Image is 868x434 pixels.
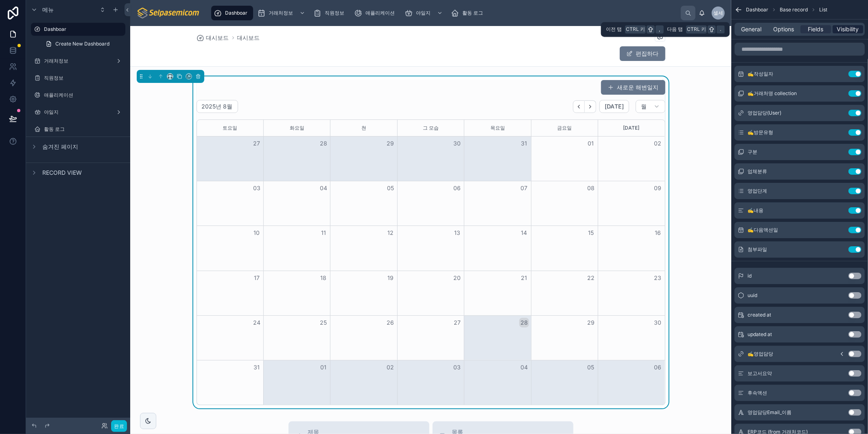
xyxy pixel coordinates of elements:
[654,184,661,191] font: 09
[654,319,661,326] font: 30
[320,319,327,326] font: 25
[837,25,859,33] span: Visibility
[573,100,585,113] button: 뒤쪽에
[748,90,797,97] span: ✍️거래처명 collection
[520,184,527,191] font: 07
[623,125,640,131] font: [DATE]
[521,274,527,281] font: 21
[31,106,125,119] a: 야일지
[454,319,461,326] font: 27
[44,58,112,64] label: 거래처정보
[321,274,327,281] font: 18
[114,423,124,429] font: 완료
[748,149,757,155] span: 구분
[44,92,73,98] font: 애플리케이션
[588,229,594,236] font: 15
[197,119,665,405] div: 월별 보기
[808,25,824,33] span: Fields
[587,274,595,281] font: 22
[780,7,808,13] span: Base record
[655,229,661,236] font: 16
[31,72,125,85] a: 직원정보
[748,129,773,136] span: ✍️방문유형
[44,126,65,132] font: 활동 로그
[748,110,781,116] span: 영업담당(User)
[416,10,431,16] font: 야일지
[587,319,595,326] font: 29
[253,319,260,326] font: 24
[387,229,394,236] font: 12
[44,109,59,115] font: 야일지
[588,140,594,147] font: 01
[748,331,772,338] span: updated at
[636,50,659,57] font: 편집하다
[748,207,763,214] span: ✍️내용
[587,184,595,191] font: 08
[44,26,120,33] label: Dashboar
[42,143,78,150] font: 숨겨진 페이지
[321,364,327,371] font: 01
[748,188,767,194] span: 영업단계
[654,140,661,147] font: 02
[748,273,752,279] span: id
[361,125,366,131] font: 쳔
[521,229,527,236] font: 14
[254,364,260,371] font: 31
[626,26,645,32] font: Ctrl 키
[454,229,460,236] font: 13
[720,26,722,32] font: .
[206,34,229,41] font: 대시보드
[588,364,595,371] font: 05
[254,274,260,281] font: 17
[41,37,125,50] a: Create New Dashboard
[606,26,622,32] font: 이전 탭
[387,184,394,191] font: 05
[599,100,629,113] button: [DATE]
[387,319,394,326] font: 26
[352,6,400,20] a: 애플리케이션
[620,46,665,61] button: 편집하다
[773,25,794,33] span: Options
[748,292,757,299] span: uuid
[748,409,791,416] span: 영업담당Email_이름
[325,10,344,16] font: 직원정보
[748,390,767,396] span: 후속액션
[137,7,201,20] img: 앱 로고
[290,125,304,131] font: 화요일
[387,140,394,147] font: 29
[819,7,827,13] span: List
[197,34,229,42] a: 대시보드
[748,227,778,233] span: ✍️다음액션일
[748,312,771,318] span: created at
[202,103,233,110] font: 2025년 8월
[748,168,767,175] span: 업체분류
[490,125,505,131] font: 목요일
[605,103,624,110] font: [DATE]
[237,34,260,42] a: 대시보드
[454,274,461,281] font: 20
[601,80,665,95] button: 새로운 해변일지
[454,140,461,147] font: 30
[687,26,706,32] font: Ctrl 키
[31,123,125,136] a: 활동 로그
[520,364,528,371] font: 04
[462,10,483,16] font: 활동 로그
[320,140,327,147] font: 28
[253,140,260,147] font: 27
[254,229,260,236] font: 10
[748,246,767,253] span: 첨부파일
[520,319,528,326] font: 28
[211,6,253,20] a: Dashboar
[748,351,773,357] span: ✍️영업담당
[617,84,659,91] font: 새로운 해변일지
[636,100,665,113] button: 월
[55,41,109,47] span: Create New Dashboard
[654,364,661,371] font: 06
[269,10,293,16] font: 거래처정보
[748,71,773,77] span: ✍️작성일자
[557,125,572,131] font: 금요일
[641,103,647,110] font: 월
[423,125,439,131] font: 그 모습
[387,274,394,281] font: 19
